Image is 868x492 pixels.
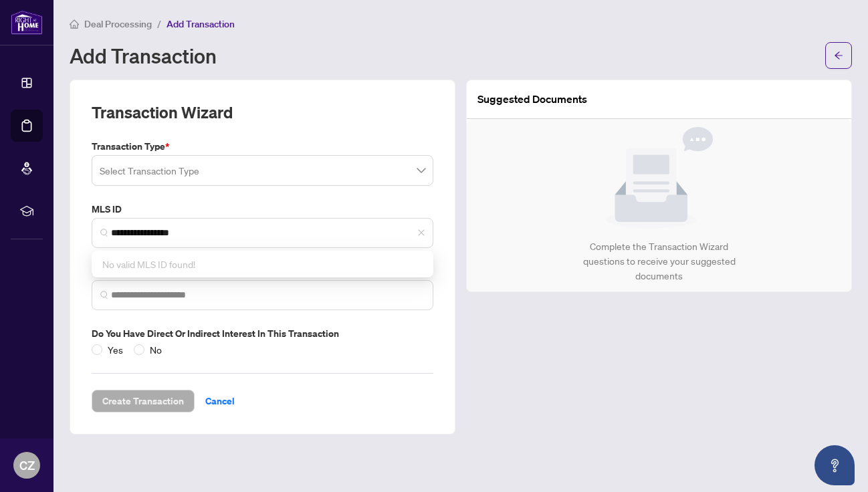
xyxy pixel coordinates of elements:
[144,342,167,357] span: No
[70,19,79,29] span: home
[568,239,750,283] div: Complete the Transaction Wizard questions to receive your suggested documents
[477,91,587,108] article: Suggested Documents
[157,16,161,31] li: /
[167,18,235,30] span: Add Transaction
[834,51,843,60] span: arrow-left
[92,202,433,217] label: MLS ID
[815,445,855,485] button: Open asap
[84,18,152,30] span: Deal Processing
[417,229,425,237] span: close
[205,390,235,412] span: Cancel
[19,456,35,475] span: CZ
[92,326,433,341] label: Do you have direct or indirect interest in this transaction
[92,102,233,123] h2: Transaction Wizard
[100,229,108,237] img: search_icon
[195,390,245,412] button: Cancel
[606,127,713,229] img: Null State Icon
[102,342,128,357] span: Yes
[92,264,433,279] label: Property Address
[70,45,217,66] h1: Add Transaction
[92,390,195,412] button: Create Transaction
[100,291,108,299] img: search_icon
[92,139,433,154] label: Transaction Type
[11,10,43,35] img: logo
